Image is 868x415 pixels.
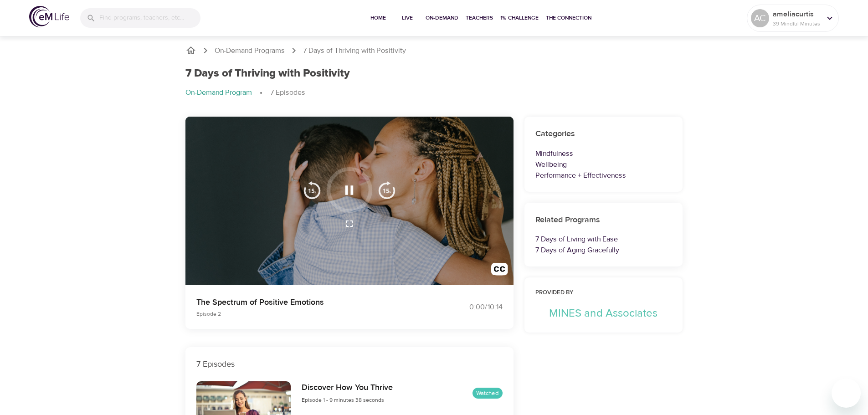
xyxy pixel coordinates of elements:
[302,396,384,404] span: Episode 1 - 9 minutes 38 seconds
[426,13,458,23] span: On-Demand
[434,302,503,313] div: 0:00 / 10:14
[535,128,672,141] h6: Categories
[367,13,389,23] span: Home
[535,159,672,170] p: Wellbeing
[196,310,423,318] p: Episode 2
[535,246,619,255] a: 7 Days of Aging Gracefully
[185,67,350,80] h1: 7 Days of Thriving with Positivity
[535,235,618,244] a: 7 Days of Living with Ease
[185,87,683,98] nav: breadcrumb
[535,288,672,298] h6: Provided by
[378,181,396,199] img: 15s_next.svg
[773,9,821,20] p: ameliacurtis
[196,296,423,308] p: The Spectrum of Positive Emotions
[303,181,321,199] img: 15s_prev.svg
[473,389,503,398] span: Watched
[535,170,672,181] p: Performance + Effectiveness
[196,358,503,370] p: 7 Episodes
[535,148,672,159] p: Mindfulness
[396,13,418,23] span: Live
[773,20,821,28] p: 39 Mindful Minutes
[99,8,200,28] input: Find programs, teachers, etc...
[303,46,406,56] p: 7 Days of Thriving with Positivity
[215,46,285,56] a: On-Demand Programs
[185,87,252,98] p: On-Demand Program
[546,13,591,23] span: The Connection
[535,305,672,322] p: MINES and Associates
[29,6,69,27] img: logo
[270,87,305,98] p: 7 Episodes
[751,9,769,27] div: AC
[491,263,508,280] img: open_caption.svg
[535,214,672,227] h6: Related Programs
[185,45,683,56] nav: breadcrumb
[302,381,393,395] h6: Discover How You Thrive
[500,13,539,23] span: 1% Challenge
[832,379,861,408] iframe: Button to launch messaging window
[486,257,514,285] button: Transcript/Closed Captions (c)
[466,13,493,23] span: Teachers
